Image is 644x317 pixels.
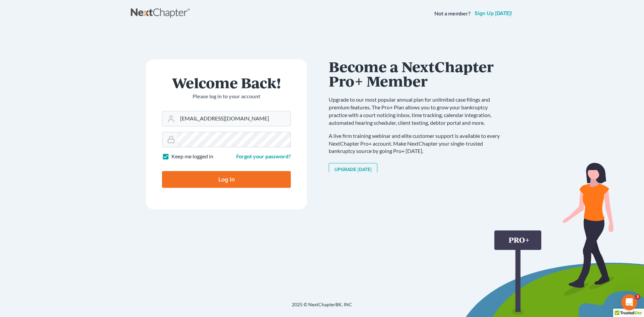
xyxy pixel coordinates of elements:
[329,96,506,126] p: Upgrade to our most popular annual plan for unlimited case filings and premium features. The Pro+...
[171,153,213,160] label: Keep me logged in
[131,301,513,313] div: 2025 © NextChapterBK, INC
[434,10,471,17] strong: Not a member?
[473,11,513,16] a: Sign up [DATE]!
[162,171,291,188] input: Log In
[621,294,637,310] iframe: Intercom live chat
[162,75,291,90] h1: Welcome Back!
[329,59,506,88] h1: Become a NextChapter Pro+ Member
[177,111,290,126] input: Email Address
[329,163,377,176] a: Upgrade [DATE]
[329,132,506,155] p: A live firm training webinar and elite customer support is available to every NextChapter Pro+ ac...
[236,153,291,159] a: Forgot your password?
[162,93,291,100] p: Please log in to your account
[635,294,640,300] span: 3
